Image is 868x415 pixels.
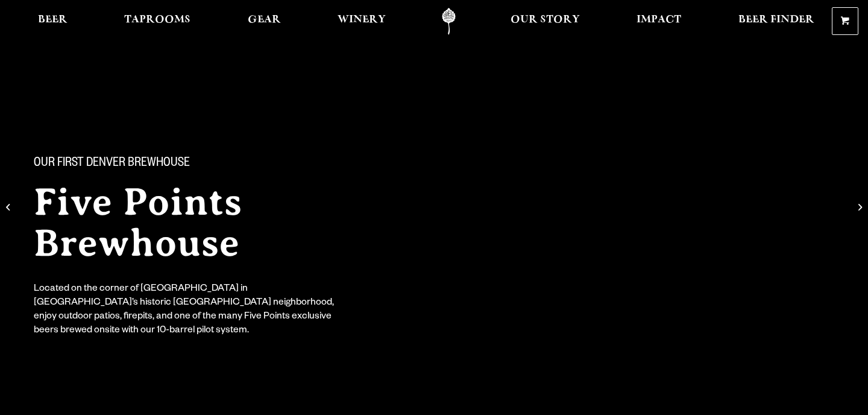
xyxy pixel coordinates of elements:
h2: Five Points Brewhouse [34,182,410,264]
span: Winery [338,15,386,25]
a: Taprooms [116,8,198,35]
span: Gear [248,15,281,25]
a: Odell Home [426,8,471,35]
span: Beer [38,15,68,25]
a: Beer Finder [731,8,822,35]
span: Our First Denver Brewhouse [34,156,190,172]
a: Winery [330,8,394,35]
span: Beer Finder [738,15,814,25]
span: Taprooms [124,15,190,25]
span: Our Story [511,15,580,25]
a: Gear [240,8,289,35]
a: Our Story [503,8,588,35]
div: Located on the corner of [GEOGRAPHIC_DATA] in [GEOGRAPHIC_DATA]’s historic [GEOGRAPHIC_DATA] neig... [34,283,342,338]
a: Beer [30,8,75,35]
a: Impact [629,8,689,35]
span: Impact [637,15,681,25]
